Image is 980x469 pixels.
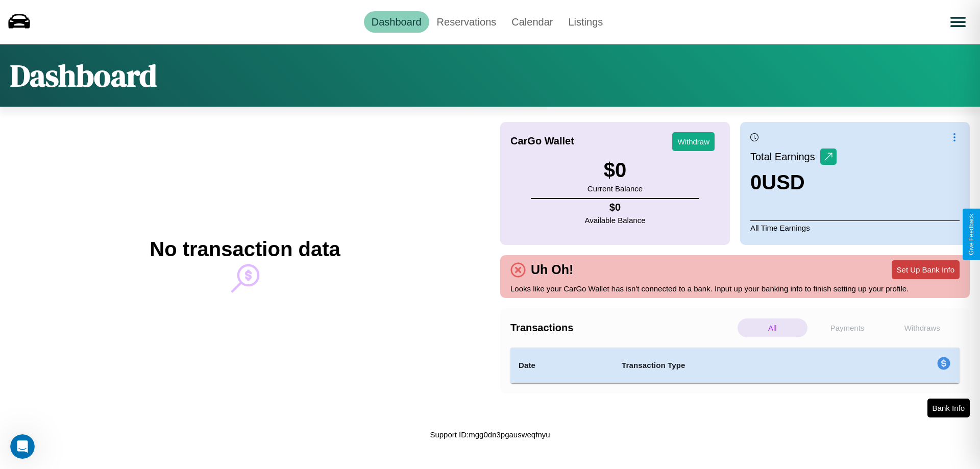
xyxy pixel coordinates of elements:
[364,11,429,33] a: Dashboard
[429,11,504,33] a: Reservations
[750,171,837,194] h3: 0 USD
[968,214,975,255] div: Give Feedback
[672,132,715,151] button: Withdraw
[510,135,574,147] h4: CarGo Wallet
[585,202,646,213] h4: $ 0
[526,262,578,277] h4: Uh Oh!
[510,348,960,383] table: simple table
[560,11,610,33] a: Listings
[622,359,853,372] h4: Transaction Type
[587,159,643,182] h3: $ 0
[10,55,157,96] h1: Dashboard
[587,182,643,195] p: Current Balance
[510,322,735,334] h4: Transactions
[519,359,605,372] h4: Date
[750,220,960,235] p: All Time Earnings
[585,213,646,227] p: Available Balance
[927,399,970,417] button: Bank Info
[750,147,820,166] p: Total Earnings
[430,428,550,441] p: Support ID: mgg0dn3pgausweqfnyu
[887,318,957,337] p: Withdraws
[10,434,35,459] iframe: Intercom live chat
[892,260,960,279] button: Set Up Bank Info
[504,11,560,33] a: Calendar
[150,238,340,261] h2: No transaction data
[813,318,883,337] p: Payments
[510,282,960,295] p: Looks like your CarGo Wallet has isn't connected to a bank. Input up your banking info to finish ...
[944,8,972,36] button: Open menu
[738,318,807,337] p: All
